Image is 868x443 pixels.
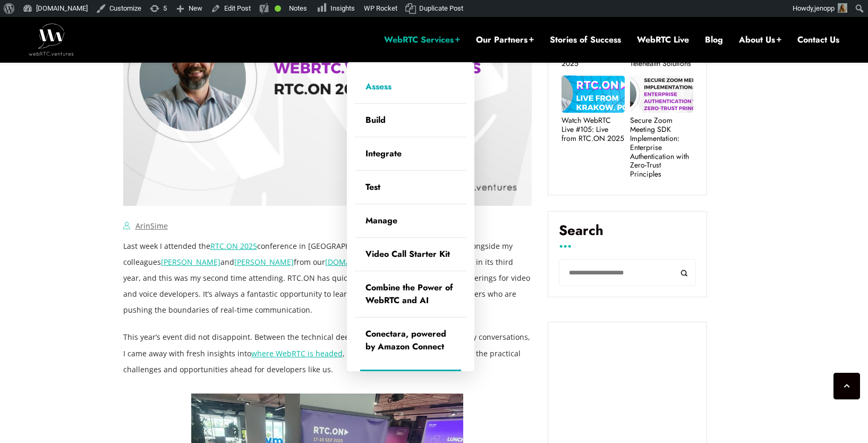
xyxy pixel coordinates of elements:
a: Assess [355,70,466,103]
a: Integrating Telephony into Telehealth Solutions [630,41,693,68]
a: where WebRTC is headed [251,348,343,358]
a: [PERSON_NAME] [161,257,220,267]
div: Good [275,5,281,12]
a: Build [355,104,466,137]
label: Search [559,222,696,247]
a: About Us [739,34,781,46]
a: Manage [355,204,466,237]
a: Blog [705,34,723,46]
a: Combine the Power of WebRTC and AI [355,271,466,317]
a: WebRTC Live [637,34,689,46]
button: Search [672,259,696,286]
p: Last week I attended the conference in [GEOGRAPHIC_DATA], [GEOGRAPHIC_DATA], alongside my colleag... [123,238,532,318]
a: Our Partners [476,34,534,46]
span: Insights [330,4,355,12]
a: [PERSON_NAME] [234,257,294,267]
a: [DOMAIN_NAME] team [325,257,406,267]
img: WebRTC.ventures [29,23,74,55]
a: Integrate [355,137,466,170]
a: Stories of Success [550,34,621,46]
a: Video Call Starter Kit [355,238,466,271]
a: WebRTC Services [384,34,460,46]
a: Contact Us [797,34,839,46]
a: Conectara, powered by Amazon Connect [355,317,466,363]
a: Test [355,171,466,204]
span: jenopp [814,4,835,12]
a: Watch WebRTC Live #105: Live from RTC.ON 2025 [561,116,625,143]
a: [DOMAIN_NAME] Visits RTC.ON 2025 [561,41,625,68]
a: ArinSime [135,221,168,231]
p: This year’s event did not disappoint. Between the technical deep dives, inspiring talks, and hall... [123,329,532,377]
a: Secure Zoom Meeting SDK Implementation: Enterprise Authentication with Zero-Trust Principles [630,116,693,179]
a: RTC.ON 2025 [210,241,257,251]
